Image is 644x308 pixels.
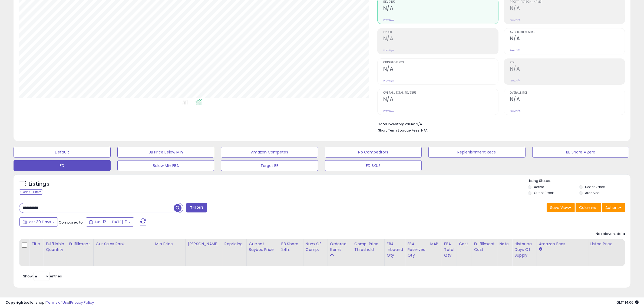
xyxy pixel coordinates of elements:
[510,49,520,52] small: Prev: N/A
[31,241,41,247] div: Title
[306,241,325,253] div: Num of Comp.
[221,147,318,158] button: Amazon Competes
[5,300,25,305] strong: Copyright
[46,241,64,253] div: Fulfillable Quantity
[378,120,621,127] li: N/A
[514,241,534,258] div: Historical Days Of Supply
[249,241,277,253] div: Current Buybox Price
[499,241,510,247] div: Note
[28,219,51,225] span: Last 30 Days
[590,241,637,247] div: Listed Price
[281,241,301,253] div: BB Share 24h.
[86,217,134,227] button: Jun-12 - [DATE]-11
[474,241,495,253] div: Fulfillment Cost
[383,109,394,113] small: Prev: N/A
[547,203,575,212] button: Save View
[510,1,625,4] span: Profit [PERSON_NAME]
[459,241,470,247] div: Cost
[70,300,94,305] a: Privacy Policy
[29,180,49,188] h5: Listings
[602,203,625,212] button: Actions
[534,185,544,189] label: Active
[96,241,151,247] div: Cur Sales Rank
[430,241,439,247] div: MAP
[23,274,62,279] span: Show: entries
[221,160,318,171] button: Target BB
[117,160,214,171] button: Below Min FBA
[330,241,350,253] div: Ordered Items
[585,191,600,195] label: Archived
[596,231,625,237] div: No relevant data
[383,49,394,52] small: Prev: N/A
[510,79,520,82] small: Prev: N/A
[387,241,403,258] div: FBA inbound Qty
[383,91,498,94] span: Overall Total Revenue
[383,5,498,12] h2: N/A
[5,300,94,305] div: seller snap | |
[383,79,394,82] small: Prev: N/A
[510,66,625,73] h2: N/A
[325,160,422,171] button: FD SKUS
[444,241,454,258] div: FBA Total Qty
[585,185,605,189] label: Deactivated
[510,109,520,113] small: Prev: N/A
[354,241,382,253] div: Comp. Price Threshold
[510,5,625,12] h2: N/A
[383,18,394,22] small: Prev: N/A
[19,217,58,227] button: Last 30 Days
[539,241,586,247] div: Amazon Fees
[224,241,244,247] div: Repricing
[510,61,625,64] span: ROI
[539,247,542,252] small: Amazon Fees.
[579,205,596,210] span: Columns
[407,241,425,258] div: FBA Reserved Qty
[186,203,207,212] button: Filters
[155,241,183,247] div: Min Price
[46,300,69,305] a: Terms of Use
[59,220,84,225] span: Compared to:
[69,241,91,247] div: Fulfillment
[383,31,498,34] span: Profit
[383,1,498,4] span: Revenue
[576,203,601,212] button: Columns
[378,122,415,126] b: Total Inventory Value:
[383,96,498,103] h2: N/A
[510,31,625,34] span: Avg. Buybox Share
[325,147,422,158] button: No Competitors
[616,300,639,305] span: 2025-08-11 14:06 GMT
[428,147,526,158] button: Replenishment Recs.
[19,189,43,195] div: Clear All Filters
[383,66,498,73] h2: N/A
[528,178,630,184] p: Listing States:
[188,241,220,247] div: [PERSON_NAME]
[383,61,498,64] span: Ordered Items
[510,18,520,22] small: Prev: N/A
[532,147,629,158] button: BB Share = Zero
[117,147,214,158] button: BB Price Below Min
[14,160,111,171] button: FD
[14,147,111,158] button: Default
[510,35,625,43] h2: N/A
[378,128,420,133] b: Short Term Storage Fees:
[383,35,498,43] h2: N/A
[510,96,625,103] h2: N/A
[510,91,625,94] span: Overall ROI
[421,128,428,133] span: N/A
[534,191,554,195] label: Out of Stock
[94,219,127,225] span: Jun-12 - [DATE]-11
